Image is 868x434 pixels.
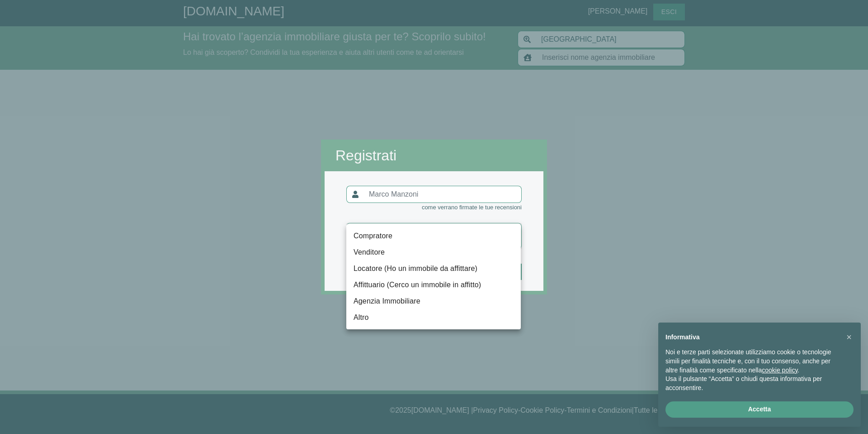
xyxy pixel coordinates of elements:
[665,375,839,392] p: Usa il pulsante “Accetta” o chiudi questa informativa per acconsentire.
[665,348,839,375] p: Noi e terze parti selezionate utilizziamo cookie o tecnologie simili per finalità tecniche e, con...
[762,366,797,374] a: cookie policy - il link si apre in una nuova scheda
[346,228,521,244] li: Compratore
[346,277,521,293] li: Affittuario (Cerco un immobile in affitto)
[346,309,521,326] li: Altro
[842,330,856,344] button: Chiudi questa informativa
[665,333,839,341] h2: Informativa
[665,401,854,418] button: Accetta
[346,244,521,260] li: Venditore
[346,293,521,309] li: Agenzia Immobiliare
[346,260,521,277] li: Locatore (Ho un immobile da affittare)
[846,332,852,342] span: ×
